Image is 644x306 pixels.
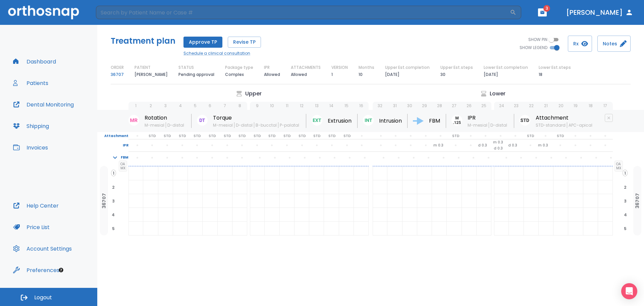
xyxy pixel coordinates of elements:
[9,219,54,235] button: Price List
[467,103,472,109] p: 26
[238,133,246,139] p: STD
[291,71,307,79] p: Allowed
[589,103,593,109] p: 18
[164,103,167,109] p: 3
[536,114,594,122] p: Attachment
[178,71,214,79] p: Pending approval
[478,142,487,148] p: d 0.3
[359,103,363,109] p: 16
[110,212,116,218] span: 4
[183,50,261,56] a: Schedule a clinical consultation
[468,122,489,128] span: M-mesial
[484,64,528,71] p: Lower Est.completion
[111,36,175,46] h5: Treatment plan
[166,122,185,128] span: D-distal
[328,117,352,125] p: Extrusion
[484,71,498,79] p: [DATE]
[543,5,550,12] span: 3
[567,122,594,128] span: APC-apical
[331,71,333,79] p: 1
[58,267,64,273] div: Tooltip anchor
[194,133,201,139] p: STD
[254,122,278,128] span: B-bucctal
[623,184,628,190] span: 2
[623,225,628,231] span: 5
[574,103,578,109] p: 19
[9,198,63,214] button: Help Center
[135,103,137,109] p: 1
[331,64,348,71] p: VERSION
[9,118,53,134] button: Shipping
[527,133,534,139] p: STD
[234,122,254,128] span: D-distal
[111,64,124,71] p: ORDER
[209,103,211,109] p: 6
[164,133,171,139] p: STD
[520,45,547,51] span: SHOW LEGEND
[97,133,128,139] p: Attachment
[121,155,128,161] p: FBM
[433,142,443,148] p: m 0.3
[528,37,547,43] span: SHOW PIN
[635,193,640,209] p: 36707
[9,262,63,278] button: Preferences
[490,90,505,98] p: Lower
[111,225,116,231] span: 5
[603,103,607,109] p: 17
[97,142,128,148] p: IPR
[315,103,319,109] p: 13
[194,103,197,109] p: 5
[452,103,457,109] p: 27
[9,75,52,91] button: Patients
[378,103,382,109] p: 32
[111,71,124,79] a: 36707
[119,161,127,172] span: OA MX
[178,64,194,71] p: STATUS
[179,103,182,109] p: 4
[499,103,504,109] p: 24
[299,133,306,139] p: STD
[225,64,253,71] p: Package type
[481,103,486,109] p: 25
[111,184,116,190] span: 2
[539,71,542,79] p: 18
[508,142,517,148] p: d 0.3
[224,133,231,139] p: STD
[359,64,374,71] p: Months
[300,103,304,109] p: 12
[422,103,427,109] p: 29
[256,103,259,109] p: 9
[568,36,592,52] button: Rx
[440,71,445,79] p: 30
[96,6,510,19] input: Search by Patient Name or Case #
[563,6,636,18] button: [PERSON_NAME]
[429,117,440,125] p: FBM
[623,198,628,204] span: 3
[623,212,628,218] span: 4
[213,114,301,122] p: Torque
[558,103,563,109] p: 20
[9,139,52,156] a: Invoices
[557,133,564,139] p: STD
[145,122,166,128] span: M-mesial
[437,103,442,109] p: 28
[407,103,412,109] p: 30
[145,114,185,122] p: Rotation
[544,103,548,109] p: 21
[538,142,548,148] p: m 0.3
[264,71,280,79] p: Allowed
[150,103,152,109] p: 2
[225,71,244,79] p: Complex
[245,90,262,98] p: Upper
[514,103,519,109] p: 23
[9,53,60,70] button: Dashboard
[34,294,52,301] span: Logout
[468,114,508,122] p: IPR
[329,103,333,109] p: 14
[135,64,151,71] p: PATIENT
[385,64,430,71] p: Upper Est.completion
